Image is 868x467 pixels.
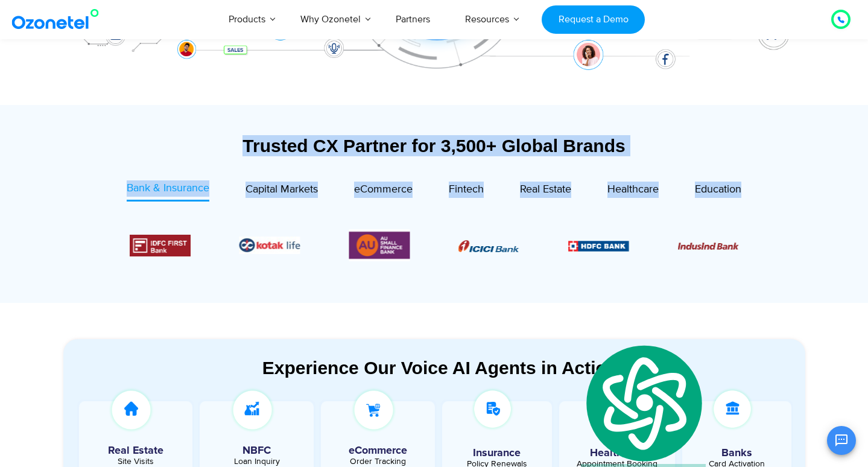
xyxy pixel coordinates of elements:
h5: Healthcare [568,448,666,459]
button: Open chat [827,426,856,455]
span: Bank & Insurance [127,182,209,195]
h5: Real Estate [85,445,187,456]
span: Fintech [449,183,484,196]
a: Education [695,180,741,202]
span: Healthcare [607,183,659,196]
a: Fintech [449,180,484,202]
a: Real Estate [520,180,571,202]
span: Real Estate [520,183,571,196]
a: Healthcare [607,180,659,202]
div: Loan Inquiry [206,457,308,466]
img: logo.svg [581,342,706,464]
span: Education [695,183,741,196]
a: eCommerce [354,180,413,202]
a: Request a Demo [542,5,645,34]
a: Capital Markets [246,180,318,202]
div: Trusted CX Partner for 3,500+ Global Brands [63,135,805,156]
span: eCommerce [354,183,413,196]
h5: eCommerce [327,445,429,456]
div: Order Tracking [327,457,429,466]
span: Capital Markets [246,183,318,196]
h5: Insurance [448,448,546,459]
div: Image Carousel [130,229,739,261]
h5: NBFC [206,445,308,456]
a: Bank & Insurance [127,180,209,202]
div: Site Visits [85,457,187,466]
div: Experience Our Voice AI Agents in Action [75,357,805,378]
